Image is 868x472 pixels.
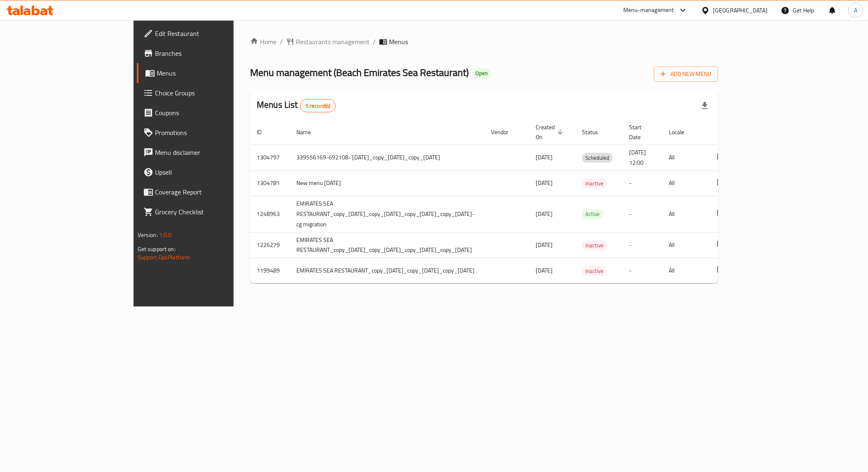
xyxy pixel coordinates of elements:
span: [DATE] [536,265,553,276]
td: All [662,258,705,283]
a: Coupons [137,103,279,123]
div: [GEOGRAPHIC_DATA] [713,6,768,15]
table: enhanced table [250,120,797,284]
td: All [662,232,705,258]
span: Add New Menu [661,69,711,79]
nav: breadcrumb [250,37,718,47]
td: - [622,232,662,258]
a: Coverage Report [137,182,279,202]
td: EMIRATES SEA RESTAURANT_copy_[DATE]_copy_[DATE]_copy_[DATE] [290,258,484,283]
td: - [622,258,662,283]
span: Locale [669,127,695,137]
h2: Menus List [257,99,336,112]
div: Menu-management [623,5,674,15]
span: Inactive [582,241,607,250]
span: Edit Restaurant [155,28,272,38]
a: Upsell [137,162,279,182]
td: 339556169-692108- [DATE]_copy_[DATE]_copy_[DATE] [290,145,484,171]
span: [DATE] [536,240,553,250]
div: Inactive [582,178,607,188]
span: ID [257,127,272,137]
span: Upsell [155,167,272,177]
td: EMIRATES SEA RESTAURANT_copy_[DATE]_copy_[DATE]_copy_[DATE]_copy_[DATE] [290,232,484,258]
button: more [711,148,731,168]
span: Branches [155,48,272,58]
a: Promotions [137,123,279,142]
span: Promotions [155,128,272,138]
button: more [711,204,731,224]
span: 1.0.0 [159,230,172,240]
td: - [622,196,662,232]
span: Open [472,70,491,77]
span: Scheduled [582,153,613,163]
td: - [622,171,662,196]
span: Menu disclaimer [155,147,272,157]
span: Inactive [582,266,607,276]
a: Support.OpsPlatform [138,252,190,263]
span: [DATE] [536,178,553,188]
button: more [711,173,731,193]
span: [DATE] [536,209,553,219]
span: Name [296,127,322,137]
li: / [280,37,283,47]
a: Restaurants management [286,37,370,47]
span: [DATE] [536,152,553,163]
div: Export file [695,96,715,116]
span: Menu management ( Beach Emirates Sea Restaurant ) [250,63,469,82]
td: All [662,171,705,196]
button: more [711,235,731,255]
td: All [662,196,705,232]
a: Menus [137,63,279,83]
a: Menu disclaimer [137,142,279,162]
span: A [854,6,857,15]
div: Open [472,69,491,78]
a: Branches [137,43,279,63]
th: Actions [705,120,797,145]
a: Choice Groups [137,83,279,103]
span: Get support on: [138,244,176,254]
td: New menu [DATE] [290,171,484,196]
span: Active [582,209,603,219]
span: Start Date [629,122,652,142]
button: more [711,261,731,280]
span: 5 record(s) [300,102,336,110]
a: Edit Restaurant [137,24,279,43]
span: Restaurants management [296,37,370,47]
span: Grocery Checklist [155,207,272,217]
td: All [662,145,705,171]
span: Status [582,127,609,137]
li: / [373,37,376,47]
span: Coupons [155,108,272,118]
span: Menus [157,68,272,78]
div: Inactive [582,240,607,250]
span: Menus [389,37,408,47]
div: Total records count [300,99,336,112]
span: Coverage Report [155,187,272,197]
span: Inactive [582,179,607,188]
span: Version: [138,230,158,240]
span: [DATE] 12:00 [629,147,646,168]
button: Add New Menu [654,66,718,82]
a: Grocery Checklist [137,202,279,222]
span: Created On [536,122,565,142]
span: Vendor [491,127,519,137]
span: Choice Groups [155,88,272,98]
td: EMIRATES SEA RESTAURANT_copy_[DATE]_copy_[DATE]_copy_[DATE]_copy_[DATE]-cg migration [290,196,484,232]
